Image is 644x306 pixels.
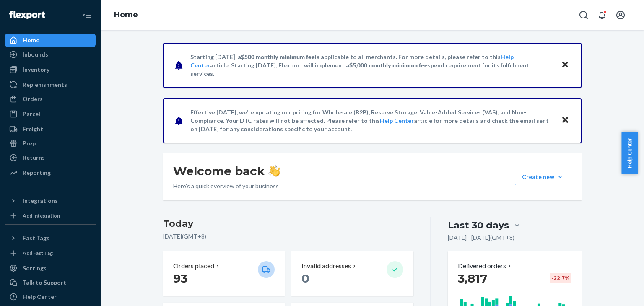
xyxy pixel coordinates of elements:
span: 93 [173,271,187,285]
a: Reporting [5,166,96,179]
div: Replenishments [23,80,67,89]
a: Freight [5,122,96,136]
div: Returns [23,153,45,162]
span: 0 [301,271,309,285]
div: Integrations [23,197,58,205]
h3: Today [163,217,413,231]
div: Orders [23,95,43,103]
button: Close Navigation [79,7,96,23]
div: Fast Tags [23,234,49,242]
div: Settings [23,264,47,272]
div: Last 30 days [448,219,509,232]
h1: Welcome back [173,163,280,179]
div: Home [23,36,39,44]
button: Create new [515,169,571,185]
a: Add Integration [5,211,96,221]
p: Starting [DATE], a is applicable to all merchants. For more details, please refer to this article... [190,53,553,78]
a: Parcel [5,107,96,121]
a: Home [5,34,96,47]
a: Help Center [5,290,96,303]
button: Invalid addresses 0 [291,251,413,296]
ol: breadcrumbs [107,3,145,27]
span: $5,000 monthly minimum fee [349,62,428,69]
a: Replenishments [5,78,96,91]
button: Help Center [621,132,638,174]
span: 3,817 [458,271,487,285]
a: Returns [5,151,96,164]
a: Orders [5,92,96,106]
a: Talk to Support [5,276,96,289]
p: Orders placed [173,261,214,271]
button: Integrations [5,194,96,207]
a: Inventory [5,63,96,76]
button: Orders placed 93 [163,251,285,296]
div: Talk to Support [23,278,66,287]
div: Add Fast Tag [23,249,53,257]
a: Add Fast Tag [5,248,96,258]
a: Prep [5,137,96,150]
p: Here’s a quick overview of your business [173,182,280,190]
button: Open Search Box [575,7,592,23]
button: Open notifications [594,7,610,23]
p: [DATE] - [DATE] ( GMT+8 ) [448,233,514,242]
div: Help Center [23,293,57,301]
div: Inbounds [23,50,48,59]
div: Freight [23,125,43,133]
span: $500 monthly minimum fee [241,53,315,60]
p: Invalid addresses [301,261,351,271]
a: Settings [5,262,96,275]
a: Home [114,10,138,19]
img: hand-wave emoji [268,165,280,177]
button: Close [560,59,571,71]
div: -22.7 % [550,273,571,283]
button: Open account menu [612,7,629,23]
div: Reporting [23,169,51,177]
div: Inventory [23,65,49,74]
a: Help Center [380,117,414,124]
p: [DATE] ( GMT+8 ) [163,232,413,241]
button: Delivered orders [458,261,513,271]
div: Add Integration [23,212,60,219]
button: Fast Tags [5,231,96,245]
button: Close [560,114,571,127]
p: Effective [DATE], we're updating our pricing for Wholesale (B2B), Reserve Storage, Value-Added Se... [190,108,553,133]
div: Parcel [23,110,40,118]
div: Prep [23,139,36,148]
img: Flexport logo [9,11,45,19]
a: Inbounds [5,48,96,61]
